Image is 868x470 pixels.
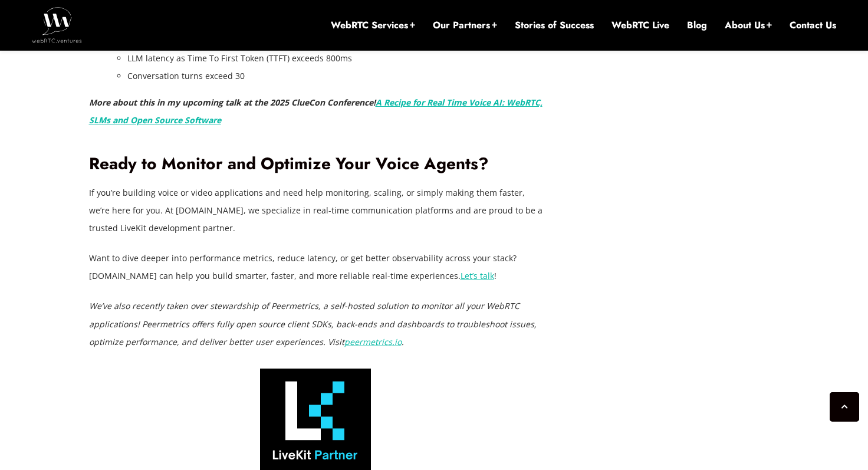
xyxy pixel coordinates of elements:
li: Conversation turns exceed 30 [127,67,543,85]
li: LLM latency as Time To First Token (TTFT) exceeds 800ms [127,50,543,67]
em: More about this in my upcoming talk at the 2025 ClueCon Conference! [89,97,542,126]
a: About Us [725,19,772,32]
a: WebRTC Services [331,19,415,32]
a: Let’s talk [461,270,494,281]
a: Stories of Success [515,19,594,32]
h2: Ready to Monitor and Optimize Your Voice Agents? [89,154,543,175]
em: We’ve also recently taken over stewardship of Peermetrics, a self-hosted solution to monitor all ... [89,300,537,347]
a: .io [392,336,402,347]
a: WebRTC Live [611,19,669,32]
img: WebRTC.ventures [32,7,82,42]
a: peermetrics [344,336,392,347]
a: Contact Us [790,19,836,32]
p: If you’re building voice or video applications and need help monitoring, scaling, or simply makin... [89,184,543,237]
p: Want to dive deeper into performance metrics, reduce latency, or get better observability across ... [89,249,543,285]
a: Blog [687,19,707,32]
a: Our Partners [433,19,497,32]
li: We suggest adding Prometheus rules to trigger alerts when, for example: [104,32,543,85]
